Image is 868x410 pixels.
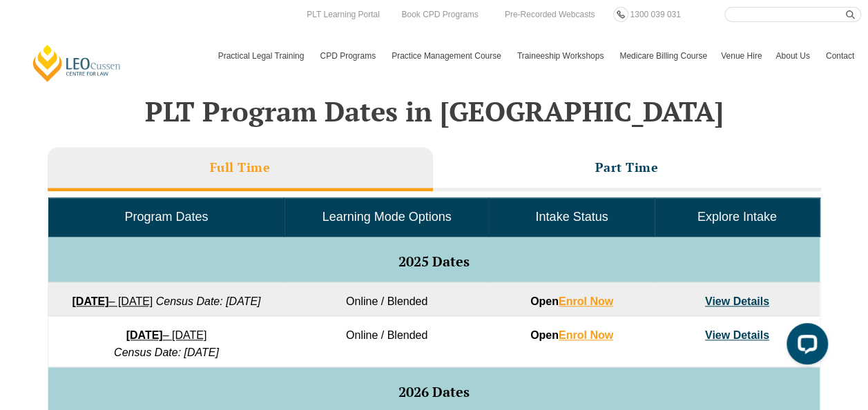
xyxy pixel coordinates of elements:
[705,329,769,341] a: View Details
[41,96,828,126] h2: PLT Program Dates in [GEOGRAPHIC_DATA]
[559,295,613,307] a: Enrol Now
[775,318,833,375] iframe: LiveChat chat widget
[156,295,261,307] em: Census Date: [DATE]
[819,36,861,76] a: Contact
[303,7,383,22] a: PLT Learning Portal
[705,295,769,307] a: View Details
[535,210,608,224] span: Intake Status
[126,329,207,341] a: [DATE]– [DATE]
[595,159,659,175] h3: Part Time
[626,7,684,22] a: 1300 039 031
[126,329,163,341] strong: [DATE]
[322,210,452,224] span: Learning Mode Options
[398,7,481,22] a: Book CPD Programs
[398,382,470,401] span: 2026 Dates
[630,10,680,19] span: 1300 039 031
[284,282,489,316] td: Online / Blended
[697,210,777,224] span: Explore Intake
[210,159,271,175] h3: Full Time
[72,295,153,307] a: [DATE]– [DATE]
[114,346,219,358] em: Census Date: [DATE]
[385,36,510,76] a: Practice Management Course
[313,36,385,76] a: CPD Programs
[31,43,123,83] a: [PERSON_NAME] Centre for Law
[559,329,613,341] a: Enrol Now
[211,36,314,76] a: Practical Legal Training
[124,210,208,224] span: Program Dates
[530,295,613,307] strong: Open
[530,329,613,341] strong: Open
[398,252,470,271] span: 2025 Dates
[501,7,599,22] a: Pre-Recorded Webcasts
[769,36,818,76] a: About Us
[613,36,714,76] a: Medicare Billing Course
[72,295,108,307] strong: [DATE]
[714,36,769,76] a: Venue Hire
[284,316,489,367] td: Online / Blended
[510,36,613,76] a: Traineeship Workshops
